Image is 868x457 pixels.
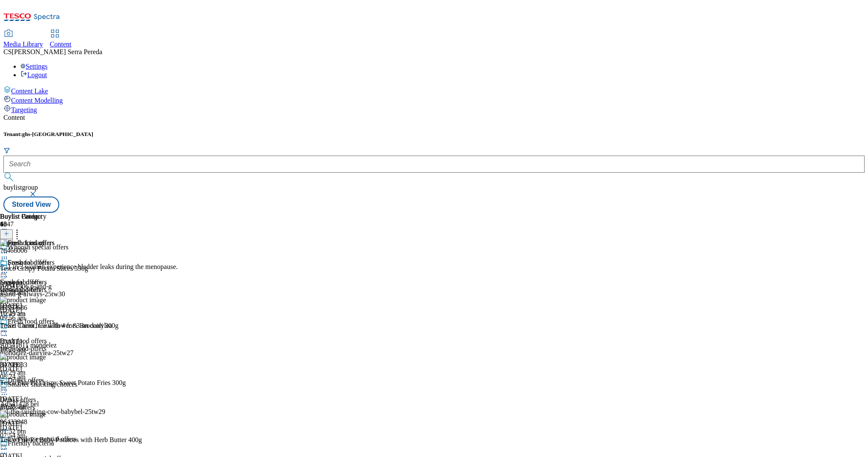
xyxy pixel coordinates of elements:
span: [PERSON_NAME] Serra Pereda [12,48,102,55]
input: Search [3,156,865,173]
span: Content [50,40,72,48]
span: ghs-[GEOGRAPHIC_DATA] [22,131,93,137]
a: Content [50,30,72,48]
span: CS [3,48,12,55]
a: Media Library [3,30,43,48]
span: Content Lake [11,87,48,95]
button: Stored View [3,197,59,213]
div: Content [3,114,865,121]
svg: Search Filters [3,147,10,154]
h5: Tenant: [3,131,865,138]
span: Content Modelling [11,97,63,104]
span: Targeting [11,106,37,113]
span: buylistgroup [3,184,38,191]
a: Content Lake [3,86,865,95]
a: Content Modelling [3,95,865,104]
a: Settings [20,63,48,70]
span: Media Library [3,40,43,48]
a: Targeting [3,104,865,114]
a: Logout [20,71,47,78]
